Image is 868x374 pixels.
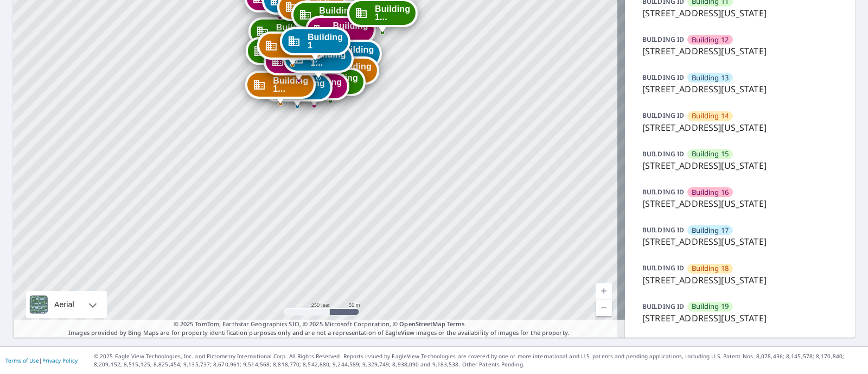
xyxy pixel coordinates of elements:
span: Building 14 [692,111,729,121]
a: Terms of Use [5,357,39,364]
div: Dropped pin, building Building 3, Commercial property, 5951 North London Avenue Kansas City, MO 6... [248,17,319,51]
span: Building 17 [692,225,729,236]
span: Building 13 [692,73,729,83]
p: BUILDING ID [642,225,684,234]
p: Images provided by Bing Maps are for property identification purposes only and are not a represen... [13,320,625,338]
span: Building 1... [375,5,410,21]
span: Building 7 [319,7,354,23]
div: Dropped pin, building Building 1, Commercial property, 5951 North London Avenue Kansas City, MO 6... [280,27,350,61]
span: Building 3 [276,23,311,40]
span: Building 1... [310,50,346,67]
span: Building 12 [692,35,729,45]
p: [STREET_ADDRESS][US_STATE] [642,83,838,96]
a: Privacy Policy [42,357,78,364]
p: BUILDING ID [642,35,684,44]
span: Building 15 [692,149,729,159]
a: OpenStreetMap [399,320,445,328]
span: Building 8 [333,22,368,38]
p: [STREET_ADDRESS][US_STATE] [642,7,838,20]
div: Dropped pin, building Building 8, Commercial property, 5951 North London Avenue Kansas City, MO 6... [305,16,376,49]
p: BUILDING ID [642,73,684,82]
p: [STREET_ADDRESS][US_STATE] [642,197,838,210]
p: BUILDING ID [642,187,684,196]
p: BUILDING ID [642,263,684,272]
a: Terms [447,320,465,328]
div: Aerial [26,291,107,318]
div: Dropped pin, building Building 18, Commercial property, 5951 North London Avenue Kansas City, MO ... [257,31,328,65]
p: BUILDING ID [642,302,684,311]
span: Building 19 [692,301,729,312]
p: [STREET_ADDRESS][US_STATE] [642,312,838,325]
span: Building 18 [692,263,729,274]
span: Building 1... [336,62,372,79]
p: [STREET_ADDRESS][US_STATE] [642,45,838,58]
span: Building 9 [339,46,374,62]
p: | [5,357,78,364]
p: [STREET_ADDRESS][US_STATE] [642,159,838,172]
div: Dropped pin, building Building 15, Commercial property, 5951 North London Avenue Kansas City, MO ... [246,37,316,71]
p: [STREET_ADDRESS][US_STATE] [642,121,838,134]
a: Current Level 17, Zoom In [596,283,612,300]
p: [STREET_ADDRESS][US_STATE] [642,235,838,248]
p: [STREET_ADDRESS][US_STATE] [642,274,838,287]
span: Building 1 [308,33,343,49]
span: © 2025 TomTom, Earthstar Geographics SIO, © 2025 Microsoft Corporation, © [174,320,465,329]
a: Current Level 17, Zoom Out [596,300,612,316]
div: Aerial [51,291,78,318]
div: Dropped pin, building Building 7, Commercial property, 5951 North London Avenue Kansas City, MO 6... [291,1,362,34]
p: © 2025 Eagle View Technologies, Inc. and Pictometry International Corp. All Rights Reserved. Repo... [94,352,863,369]
div: Dropped pin, building Building 14, Commercial property, 5951 North London Avenue Kansas City, MO ... [245,71,316,104]
p: BUILDING ID [642,111,684,120]
span: Building 1... [273,77,308,93]
p: BUILDING ID [642,149,684,159]
span: Building 16 [692,187,729,198]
